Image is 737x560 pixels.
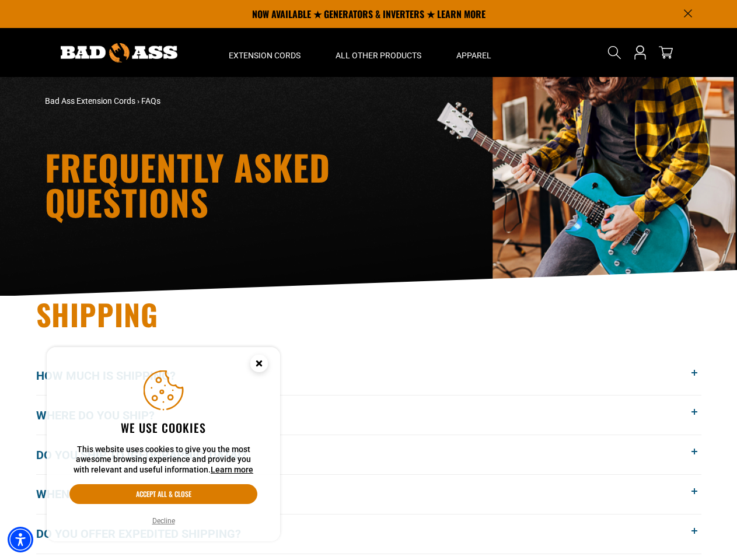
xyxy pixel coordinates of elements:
[456,50,491,61] span: Apparel
[36,514,701,554] button: Do you offer expedited shipping?
[69,444,257,475] p: This website uses cookies to give you the most awesome browsing experience and provide you with r...
[141,96,160,106] span: FAQs
[45,96,135,106] a: Bad Ass Extension Cords
[211,465,253,474] a: This website uses cookies to give you the most awesome browsing experience and provide you with r...
[45,95,471,107] nav: breadcrumbs
[47,347,280,542] aside: Cookie Consent
[36,435,701,474] button: Do you ship to [GEOGRAPHIC_DATA]?
[439,28,509,77] summary: Apparel
[238,347,280,383] button: Close this option
[36,292,159,335] span: Shipping
[36,367,193,384] span: How much is shipping?
[36,407,172,424] span: Where do you ship?
[69,420,257,435] h2: We use cookies
[229,50,301,61] span: Extension Cords
[631,28,649,77] a: Open this option
[36,356,701,395] button: How much is shipping?
[36,475,701,514] button: When will my order get here?
[211,28,318,77] summary: Extension Cords
[149,515,179,527] button: Decline
[61,43,177,62] img: Bad Ass Extension Cords
[69,484,257,504] button: Accept all & close
[36,485,239,503] span: When will my order get here?
[336,50,421,61] span: All Other Products
[137,96,139,106] span: ›
[8,527,33,552] div: Accessibility Menu
[605,43,624,62] summary: Search
[36,446,264,464] span: Do you ship to [GEOGRAPHIC_DATA]?
[656,45,675,60] a: cart
[318,28,439,77] summary: All Other Products
[36,395,701,435] button: Where do you ship?
[45,149,471,219] h1: Frequently Asked Questions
